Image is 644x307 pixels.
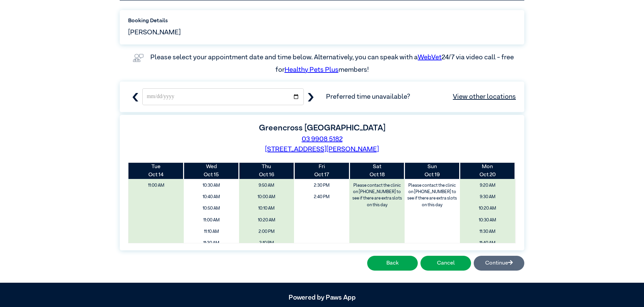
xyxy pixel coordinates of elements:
[241,227,292,237] span: 2:00 PM
[120,294,524,302] h5: Powered by Paws App
[462,238,513,248] span: 11:40 AM
[128,163,184,179] th: Oct 14
[150,54,515,73] label: Please select your appointment date and time below. Alternatively, you can speak with a 24/7 via ...
[186,204,237,213] span: 10:50 AM
[462,192,513,202] span: 9:30 AM
[128,17,516,25] label: Booking Details
[462,181,513,190] span: 9:20 AM
[184,163,239,179] th: Oct 15
[285,66,339,73] a: Healthy Pets Plus
[241,215,292,225] span: 10:20 AM
[186,238,237,248] span: 11:20 AM
[296,181,347,190] span: 2:30 PM
[186,227,237,237] span: 11:10 AM
[420,256,471,271] button: Cancel
[241,181,292,190] span: 9:50 AM
[405,163,460,179] th: Oct 19
[131,181,181,190] span: 11:00 AM
[186,215,237,225] span: 11:00 AM
[296,192,347,202] span: 2:40 PM
[367,256,418,271] button: Back
[259,124,385,132] label: Greencross [GEOGRAPHIC_DATA]
[462,215,513,225] span: 10:30 AM
[302,136,343,143] a: 03 9908 5182
[405,181,459,210] label: Please contact the clinic on [PHONE_NUMBER] to see if there are extra slots on this day
[453,92,516,102] a: View other locations
[239,163,294,179] th: Oct 16
[265,146,379,153] a: [STREET_ADDRESS][PERSON_NAME]
[326,92,516,102] span: Preferred time unavailable?
[460,163,515,179] th: Oct 20
[462,227,513,237] span: 11:30 AM
[186,181,237,190] span: 10:30 AM
[241,204,292,213] span: 10:10 AM
[128,27,181,37] span: [PERSON_NAME]
[350,181,404,210] label: Please contact the clinic on [PHONE_NUMBER] to see if there are extra slots on this day
[241,238,292,248] span: 2:10 PM
[186,192,237,202] span: 10:40 AM
[294,163,349,179] th: Oct 17
[349,163,405,179] th: Oct 18
[418,54,442,61] a: WebVet
[241,192,292,202] span: 10:00 AM
[130,51,146,65] img: vet
[462,204,513,213] span: 10:20 AM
